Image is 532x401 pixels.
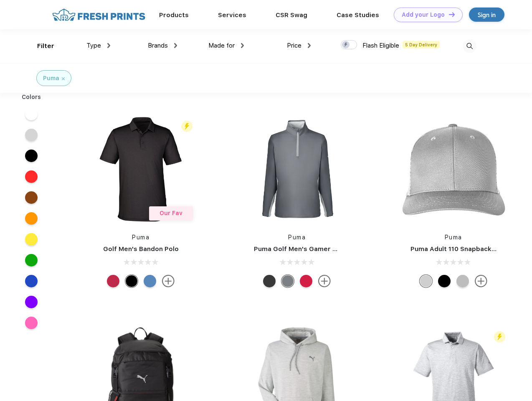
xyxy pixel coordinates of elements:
[107,43,110,48] img: dropdown.png
[162,275,175,287] img: more.svg
[181,121,193,132] img: flash_active_toggle.svg
[300,275,312,287] div: Ski Patrol
[402,11,445,18] div: Add your Logo
[103,245,179,253] a: Golf Men's Bandon Polo
[86,42,101,49] span: Type
[107,275,119,287] div: Ski Patrol
[456,275,469,287] div: Quarry with Brt Whit
[287,42,301,49] span: Price
[62,77,65,80] img: filter_cancel.svg
[478,10,496,20] div: Sign in
[281,275,294,287] div: Quiet Shade
[159,11,189,19] a: Products
[218,11,246,19] a: Services
[43,74,59,83] div: Puma
[174,43,177,48] img: dropdown.png
[148,42,168,49] span: Brands
[254,245,386,253] a: Puma Golf Men's Gamer Golf Quarter-Zip
[132,234,149,241] a: Puma
[403,41,440,48] span: 5 Day Delivery
[263,275,276,287] div: Puma Black
[362,42,399,49] span: Flash Eligible
[160,210,182,216] span: Our Fav
[125,275,138,287] div: Puma Black
[37,41,54,51] div: Filter
[241,114,352,225] img: func=resize&h=266
[288,234,306,241] a: Puma
[438,275,451,287] div: Pma Blk Pma Blk
[475,275,487,287] img: more.svg
[241,43,244,48] img: dropdown.png
[494,331,505,343] img: flash_active_toggle.svg
[463,39,476,53] img: desktop_search.svg
[469,8,504,22] a: Sign in
[449,12,455,17] img: DT
[318,275,331,287] img: more.svg
[308,43,311,48] img: dropdown.png
[85,114,196,225] img: func=resize&h=266
[445,234,462,241] a: Puma
[276,11,307,19] a: CSR Swag
[15,93,48,102] div: Colors
[50,8,148,22] img: fo%20logo%202.webp
[398,114,509,225] img: func=resize&h=266
[208,42,235,49] span: Made for
[144,275,156,287] div: Lake Blue
[420,275,432,287] div: Quarry Brt Whit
